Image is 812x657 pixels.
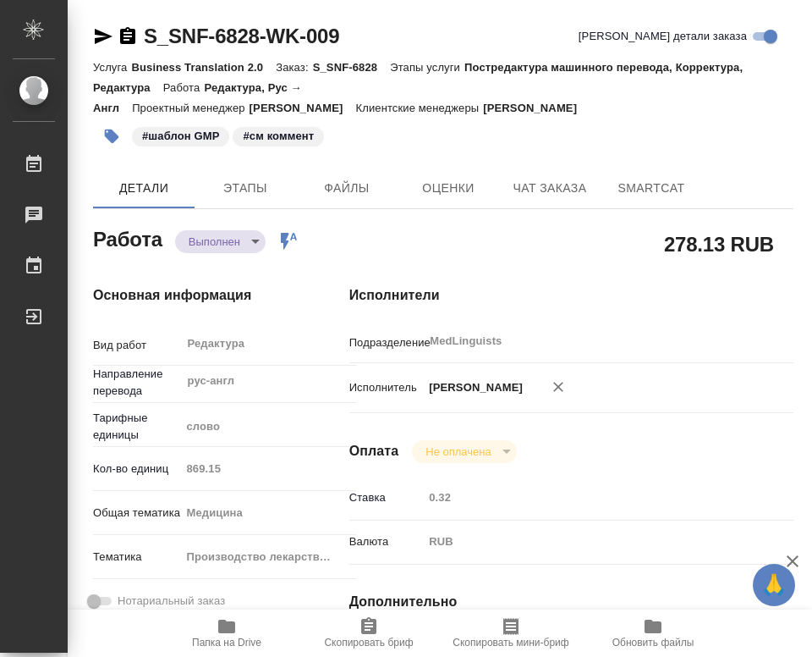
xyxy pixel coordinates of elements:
[412,440,516,463] div: Выполнен
[93,285,282,306] h4: Основная информация
[579,28,747,45] span: [PERSON_NAME] детали заказа
[118,26,138,47] button: Скопировать ссылку
[181,456,356,481] input: Пустое поле
[103,178,184,199] span: Детали
[349,533,424,550] p: Валюта
[181,543,356,571] div: Производство лекарственных препаратов
[144,25,339,47] a: S_SNF-6828-WK-009
[93,461,181,478] p: Кол-во единиц
[93,505,181,522] p: Общая тематика
[356,102,484,114] p: Клиентские менеджеры
[142,128,219,145] p: #шаблон GMP
[509,178,590,199] span: Чат заказа
[349,592,793,612] h4: Дополнительно
[540,368,577,406] button: Удалить исполнителя
[156,610,298,657] button: Папка на Drive
[118,593,225,610] span: Нотариальный заказ
[298,610,440,657] button: Скопировать бриф
[175,230,266,253] div: Выполнен
[349,489,424,506] p: Ставка
[423,485,756,510] input: Пустое поле
[582,610,724,657] button: Обновить файлы
[349,379,424,396] p: Исполнитель
[483,102,590,114] p: [PERSON_NAME]
[184,235,245,249] button: Выполнен
[324,637,413,649] span: Скопировать бриф
[420,444,496,459] button: Не оплачена
[453,637,568,649] span: Скопировать мини-бриф
[93,26,113,47] button: Скопировать ссылку для ЯМессенджера
[423,527,756,556] div: RUB
[243,128,314,145] p: #см коммент
[93,366,181,400] p: Направление перевода
[130,128,231,142] span: шаблон GMP
[131,61,276,74] p: Business Translation 2.0
[440,610,582,657] button: Скопировать мини-бриф
[192,637,261,649] span: Папка на Drive
[349,285,793,306] h4: Исполнители
[181,412,356,441] div: слово
[205,178,286,199] span: Этапы
[408,178,489,199] span: Оценки
[132,102,249,114] p: Проектный менеджер
[181,499,356,527] div: Медицина
[753,564,795,606] button: 🙏
[760,567,788,603] span: 🙏
[390,61,464,74] p: Этапы услуги
[93,118,130,155] button: Добавить тэг
[93,410,181,444] p: Тарифные единицы
[276,61,312,74] p: Заказ:
[163,81,205,94] p: Работа
[349,441,399,461] h4: Оплата
[306,178,387,199] span: Файлы
[93,223,162,253] h2: Работа
[611,178,692,199] span: SmartCat
[423,379,523,396] p: [PERSON_NAME]
[313,61,391,74] p: S_SNF-6828
[250,102,356,114] p: [PERSON_NAME]
[93,549,181,566] p: Тематика
[93,337,181,354] p: Вид работ
[612,637,694,649] span: Обновить файлы
[93,61,131,74] p: Услуга
[664,229,774,258] h2: 278.13 RUB
[349,334,424,351] p: Подразделение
